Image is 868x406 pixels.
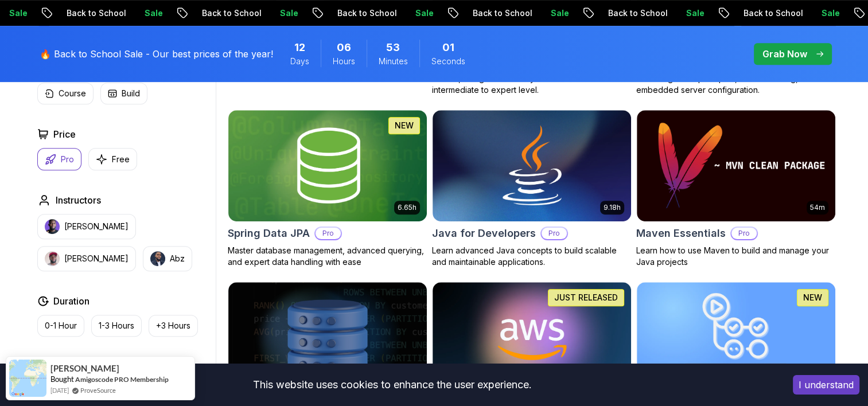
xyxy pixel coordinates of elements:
[379,56,408,67] span: Minutes
[122,88,140,99] p: Build
[432,225,536,241] h2: Java for Developers
[75,375,169,384] a: Amigoscode PRO Membership
[636,245,836,268] p: Learn how to use Maven to build and manage your Java projects
[112,154,130,165] p: Free
[803,292,822,303] p: NEW
[228,225,310,241] h2: Spring Data JPA
[807,7,843,19] p: Sale
[604,203,621,212] p: 9.18h
[433,282,631,393] img: AWS for Developers card
[45,219,60,234] img: instructor img
[80,385,116,395] a: ProveSource
[59,88,86,99] p: Course
[536,7,573,19] p: Sale
[542,228,567,239] p: Pro
[793,375,859,395] button: Accept cookies
[37,315,84,337] button: 0-1 Hour
[636,225,726,241] h2: Maven Essentials
[265,7,302,19] p: Sale
[50,364,119,373] span: [PERSON_NAME]
[40,47,273,61] p: 🔥 Back to School Sale - Our best prices of the year!
[156,320,190,331] p: +3 Hours
[731,228,757,239] p: Pro
[228,245,427,268] p: Master database management, advanced querying, and expert data handling with ease
[810,203,825,212] p: 54m
[337,40,351,56] span: 6 Hours
[762,47,807,61] p: Grab Now
[187,7,265,19] p: Back to School
[432,110,632,268] a: Java for Developers card9.18hJava for DevelopersProLearn advanced Java concepts to build scalable...
[431,56,465,67] span: Seconds
[400,7,437,19] p: Sale
[170,253,185,264] p: Abz
[56,193,101,207] h2: Instructors
[554,292,618,303] p: JUST RELEASED
[50,385,69,395] span: [DATE]
[64,253,129,264] p: [PERSON_NAME]
[228,282,427,393] img: Advanced Databases card
[52,7,130,19] p: Back to School
[88,148,137,170] button: Free
[593,7,671,19] p: Back to School
[637,282,835,393] img: CI/CD with GitHub Actions card
[37,148,81,170] button: Pro
[9,360,46,397] img: provesource social proof notification image
[100,83,147,104] button: Build
[458,7,536,19] p: Back to School
[228,110,427,268] a: Spring Data JPA card6.65hNEWSpring Data JPAProMaster database management, advanced querying, and ...
[671,7,708,19] p: Sale
[395,120,414,131] p: NEW
[729,7,807,19] p: Back to School
[50,374,74,384] span: Bought
[53,294,89,308] h2: Duration
[99,320,134,331] p: 1-3 Hours
[432,245,632,268] p: Learn advanced Java concepts to build scalable and maintainable applications.
[130,7,166,19] p: Sale
[9,372,776,397] div: This website uses cookies to enhance the user experience.
[150,251,165,266] img: instructor img
[322,7,400,19] p: Back to School
[143,246,192,271] button: instructor imgAbz
[53,127,76,141] h2: Price
[386,40,400,56] span: 53 Minutes
[636,110,836,268] a: Maven Essentials card54mMaven EssentialsProLearn how to use Maven to build and manage your Java p...
[91,315,142,337] button: 1-3 Hours
[228,110,427,221] img: Spring Data JPA card
[64,221,129,232] p: [PERSON_NAME]
[61,154,74,165] p: Pro
[433,110,631,221] img: Java for Developers card
[442,40,454,56] span: 1 Seconds
[316,228,341,239] p: Pro
[149,315,198,337] button: +3 Hours
[37,83,94,104] button: Course
[37,214,136,239] button: instructor img[PERSON_NAME]
[45,320,77,331] p: 0-1 Hour
[37,246,136,271] button: instructor img[PERSON_NAME]
[294,40,305,56] span: 12 Days
[290,56,309,67] span: Days
[45,251,60,266] img: instructor img
[333,56,355,67] span: Hours
[398,203,417,212] p: 6.65h
[637,110,835,221] img: Maven Essentials card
